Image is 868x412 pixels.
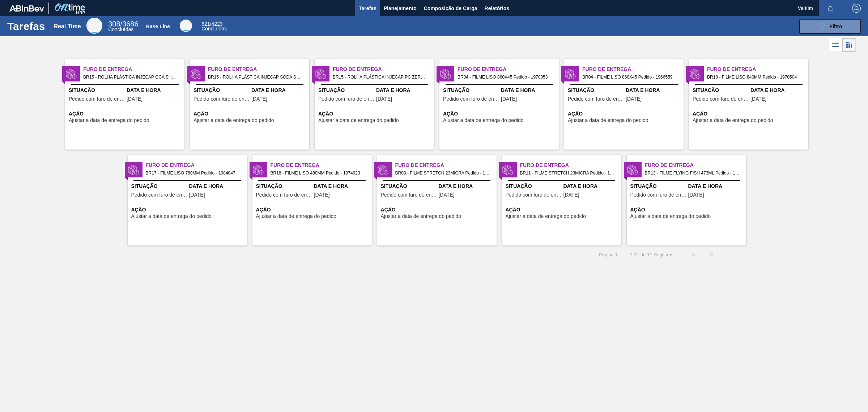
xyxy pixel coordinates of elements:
span: Ajustar a data de entrega do pedido [381,214,461,219]
span: Ajustar a data de entrega do pedido [630,214,711,219]
img: TNhmsLtSVTkK8tSr43FrP2fwEKptu5GPRR3wAAAABJRU5ErkJggg== [9,5,44,12]
span: Furo de Entrega [208,66,309,73]
span: / 4223 [201,21,222,27]
span: Situação [630,182,686,190]
span: Ação [256,206,370,214]
button: > [702,245,720,264]
img: status [690,68,701,79]
span: Ação [568,110,682,118]
span: Situação [318,87,374,94]
span: Pedido com furo de entrega [506,192,562,198]
span: 308 [108,20,120,28]
div: Visão em Cards [842,38,856,52]
span: Data e Hora [439,182,495,190]
span: Pedido com furo de entrega [443,96,499,102]
span: Situação [506,182,562,190]
span: Data e Hora [251,87,307,94]
button: Notificações [819,3,842,13]
span: Filtro [830,24,842,29]
span: Situação [193,87,250,94]
span: Pedido com furo de entrega [131,192,187,198]
span: Ajustar a data de entrega do pedido [69,118,149,123]
span: Data e Hora [314,182,370,190]
img: status [565,68,576,79]
span: Furo de Entrega [707,66,808,73]
span: Data e Hora [750,87,807,94]
span: BR13 - FILME FLYING FISH 473ML Pedido - 1972005 [645,169,740,177]
span: Furo de Entrega [645,161,746,169]
span: Situação [443,87,499,94]
span: Planejamento [384,4,417,13]
span: BR18 - FILME LISO 480MM Pedido - 1974923 [271,169,366,177]
span: Pedido com furo de entrega [256,192,312,198]
span: Pedido com furo de entrega [630,192,686,198]
span: Furo de Entrega [333,66,434,73]
span: Ajustar a data de entrega do pedido [443,118,524,123]
span: Pedido com furo de entrega [318,96,374,102]
span: Ação [506,206,620,214]
span: 21/08/2025, [127,96,142,102]
img: status [315,68,326,79]
span: Composição de Carga [424,4,477,13]
span: Pedido com furo de entrega [193,96,250,102]
span: Ação [318,110,432,118]
span: Ajustar a data de entrega do pedido [193,118,274,123]
img: status [128,164,139,175]
img: status [66,68,77,79]
div: Real Time [86,18,102,34]
span: Ação [131,206,245,214]
img: status [191,68,201,79]
span: Ajustar a data de entrega do pedido [256,214,337,219]
span: / 3686 [108,20,138,28]
span: 21/08/2025, [314,192,330,198]
span: Relatórios [485,4,509,13]
img: status [627,164,638,175]
span: Situação [256,182,312,190]
span: Ajustar a data de entrega do pedido [693,118,773,123]
span: Situação [568,87,624,94]
span: Página : 1 [599,252,617,257]
span: Data e Hora [501,87,557,94]
span: BR15 - ROLHA PLÁSTICA INJECAP SODA SHORT Pedido - 1994859 [208,73,303,81]
span: Pedido com furo de entrega [381,192,437,198]
span: 621 [201,21,210,27]
span: 21/08/2025, [376,96,392,102]
span: 21/08/2025, [750,96,766,102]
span: Data e Hora [688,182,744,190]
span: Furo de Entrega [395,161,497,169]
span: Ação [443,110,557,118]
span: Data e Hora [626,87,682,94]
div: Base Line [201,22,227,31]
div: Real Time [108,21,138,32]
span: Ajustar a data de entrega do pedido [318,118,399,123]
span: 19/08/2025, [189,192,205,198]
span: Furo de Entrega [146,161,247,169]
span: Data e Hora [376,87,432,94]
span: Situação [381,182,437,190]
img: status [502,164,513,175]
img: status [440,68,451,79]
span: Ajustar a data de entrega do pedido [568,118,648,123]
h1: Tarefas [7,22,45,30]
div: Base Line [146,24,170,29]
span: BR04 - FILME LISO 860X45 Pedido - 1970353 [458,73,553,81]
span: Data e Hora [127,87,183,94]
button: Filtro [799,19,861,34]
span: Furo de Entrega [582,66,684,73]
span: BR11 - FILME STRETCH 23MICRA Pedido - 1971026 [520,169,616,177]
span: Pedido com furo de entrega [693,96,749,102]
span: Furo de Entrega [458,66,559,73]
span: BR15 - ROLHA PLÁSTICA INJECAP GCA SHORT Pedido - 2009072 [83,73,179,81]
span: Furo de Entrega [520,161,621,169]
img: status [378,164,388,175]
span: Concluídas [201,26,227,31]
span: BR03 - FILME STRETCH 23MICRA Pedido - 1970230 [395,169,491,177]
button: < [684,245,702,264]
span: BR17 - FILME LISO 780MM Pedido - 1984047 [146,169,241,177]
span: Furo de Entrega [83,66,184,73]
span: 21/08/2025, [501,96,517,102]
span: 18/08/2025, [563,192,579,198]
span: Pedido com furo de entrega [69,96,125,102]
span: Concluídas [108,26,133,32]
div: Visão em Lista [829,38,842,52]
